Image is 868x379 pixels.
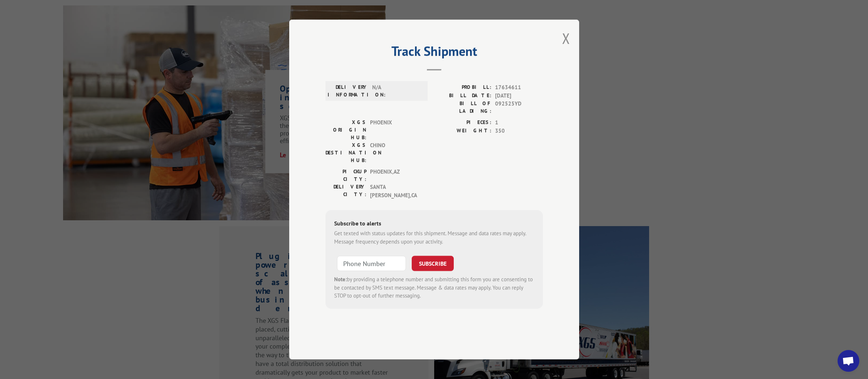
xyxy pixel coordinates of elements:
[434,83,491,92] label: PROBILL:
[334,229,534,246] div: Get texted with status updates for this shipment. Message and data rates may apply. Message frequ...
[495,92,543,100] span: [DATE]
[334,276,347,283] strong: Note:
[370,141,419,164] span: CHINO
[334,219,534,229] div: Subscribe to alerts
[370,168,419,183] span: PHOENIX , AZ
[325,168,366,183] label: PICKUP CITY:
[325,141,366,164] label: XGS DESTINATION HUB:
[495,83,543,92] span: 17634611
[325,183,366,199] label: DELIVERY CITY:
[334,275,534,300] div: by providing a telephone number and submitting this form you are consenting to be contacted by SM...
[434,127,491,135] label: WEIGHT:
[434,92,491,100] label: BILL DATE:
[562,29,570,48] button: Close modal
[325,46,543,60] h2: Track Shipment
[370,183,419,199] span: SANTA [PERSON_NAME] , CA
[337,256,406,271] input: Phone Number
[328,83,369,99] label: DELIVERY INFORMATION:
[434,118,491,127] label: PIECES:
[434,100,491,115] label: BILL OF LADING:
[325,118,366,141] label: XGS ORIGIN HUB:
[838,350,859,372] div: Open chat
[370,118,419,141] span: PHOENIX
[495,100,543,115] span: 092525YD
[372,83,421,99] span: N/A
[412,256,454,271] button: SUBSCRIBE
[495,118,543,127] span: 1
[495,127,543,135] span: 350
